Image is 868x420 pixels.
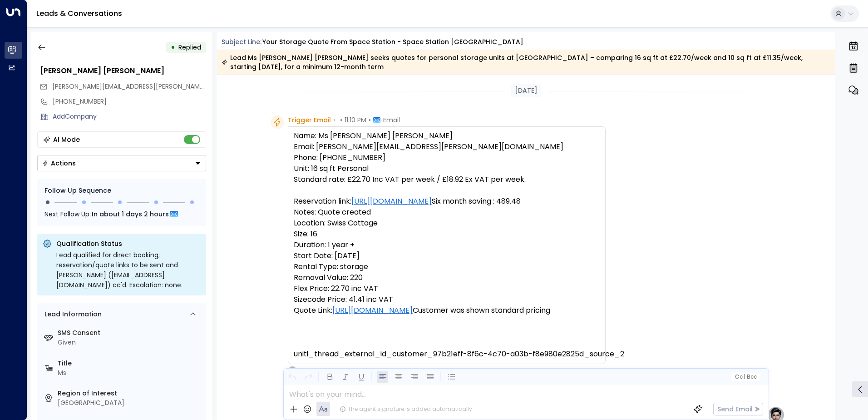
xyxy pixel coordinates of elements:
[58,368,202,378] div: Ms
[731,373,760,381] button: Cc|Bcc
[92,209,169,219] span: In about 1 days 2 hours
[332,305,413,316] a: [URL][DOMAIN_NAME]
[58,359,202,368] label: Title
[369,115,371,125] span: •
[340,405,472,413] div: The agent signature is added automatically
[58,389,202,398] label: Region of Interest
[735,374,756,380] span: Cc Bcc
[383,115,400,125] span: Email
[52,82,257,91] span: [PERSON_NAME][EMAIL_ADDRESS][PERSON_NAME][DOMAIN_NAME]
[222,37,261,46] span: Subject Line:
[41,310,102,319] div: Lead Information
[345,115,366,125] span: 11:10 PM
[53,97,206,106] div: [PHONE_NUMBER]
[288,115,331,125] span: Trigger Email
[302,371,314,383] button: Redo
[52,82,206,91] span: anna.patrice.mail@gmail.com
[294,130,600,360] pre: Name: Ms [PERSON_NAME] [PERSON_NAME] Email: [PERSON_NAME][EMAIL_ADDRESS][PERSON_NAME][DOMAIN_NAME...
[178,43,201,52] span: Replied
[340,115,342,125] span: •
[222,53,830,71] div: Lead Ms [PERSON_NAME] [PERSON_NAME] seeks quotes for personal storage units at [GEOGRAPHIC_DATA] ...
[351,196,432,207] a: [URL][DOMAIN_NAME]
[58,398,202,408] div: [GEOGRAPHIC_DATA]
[56,239,201,248] p: Qualification Status
[58,328,202,338] label: SMS Consent
[171,39,175,55] div: •
[53,135,80,144] div: AI Mode
[288,366,297,375] div: O
[36,8,122,19] a: Leads & Conversations
[37,155,206,171] div: Button group with a nested menu
[262,37,523,47] div: Your storage quote from Space Station - Space Station [GEOGRAPHIC_DATA]
[44,186,199,195] div: Follow Up Sequence
[333,115,335,125] span: •
[511,84,541,97] div: [DATE]
[53,112,206,121] div: AddCompany
[56,250,201,290] div: Lead qualified for direct booking; reservation/quote links to be sent and [PERSON_NAME] ([EMAIL_A...
[37,155,206,171] button: Actions
[744,374,745,380] span: |
[58,338,202,347] div: Given
[42,159,76,167] div: Actions
[40,65,206,76] div: [PERSON_NAME] [PERSON_NAME]
[44,209,199,219] div: Next Follow Up:
[286,371,298,383] button: Undo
